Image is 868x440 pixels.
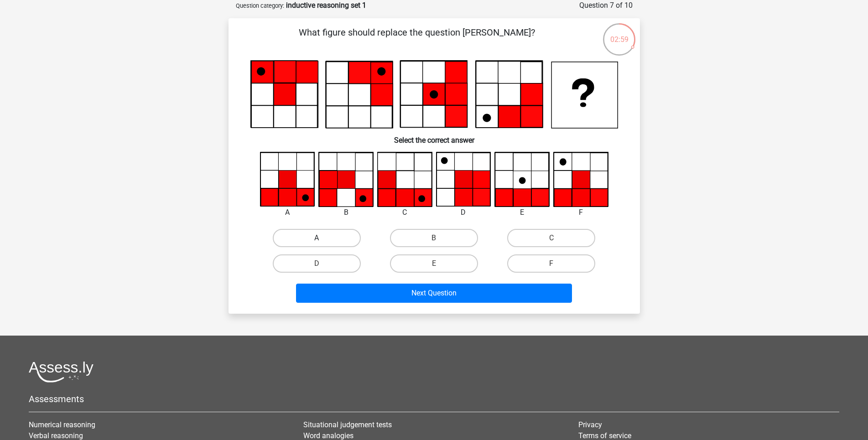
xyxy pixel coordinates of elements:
div: B [312,207,380,218]
div: A [253,207,322,218]
label: A [273,229,361,247]
div: D [429,207,498,218]
a: Word analogies [303,431,353,440]
a: Numerical reasoning [29,420,95,429]
label: E [390,254,478,273]
a: Terms of service [578,431,631,440]
label: F [507,254,595,273]
div: C [370,207,439,218]
a: Verbal reasoning [29,431,83,440]
div: F [546,207,615,218]
small: Question category: [236,2,284,9]
p: What figure should replace the question [PERSON_NAME]? [243,26,591,53]
label: C [507,229,595,247]
a: Privacy [578,420,602,429]
div: 02:59 [602,22,636,45]
h5: Assessments [29,393,839,404]
label: B [390,229,478,247]
img: Assessly logo [29,361,94,383]
label: D [273,254,361,273]
a: Situational judgement tests [303,420,392,429]
button: Next Question [296,284,572,303]
div: E [488,207,556,218]
strong: inductive reasoning set 1 [286,1,366,10]
h6: Select the correct answer [243,129,625,145]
